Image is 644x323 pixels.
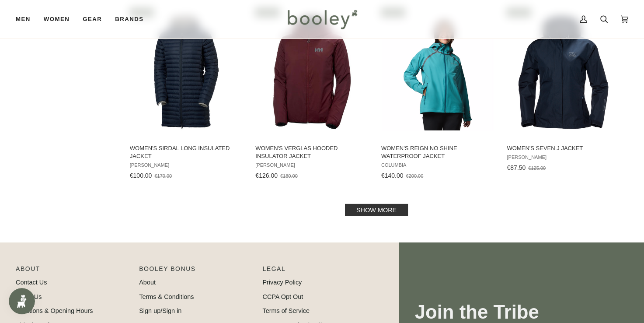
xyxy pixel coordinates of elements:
a: Show more [345,204,408,216]
span: Men [16,15,31,24]
a: Contact Us [16,279,47,286]
a: Terms & Conditions [139,293,194,300]
span: €200.00 [406,173,423,179]
a: Privacy Policy [262,279,302,286]
img: Columbia Women's Reign No Shine Waterproof Jacket River Blue - Booley Galway [380,14,496,130]
span: Brands [115,15,143,24]
span: €100.00 [130,172,152,179]
div: Pagination [130,207,623,214]
a: Women's Verglas Hooded Insulator Jacket [254,7,370,183]
img: Helly Hansen Women's Sirdal Long Insulated Jacket Navy - Booley Galway [129,14,244,130]
img: Helly Hansen Women's Seven J Jacket Navy - Booley Galway [505,14,621,130]
img: Helly Hansen Women's Verglas Hooded Insulator Jacket Hickory - Booley Galway [254,14,370,130]
a: Women's Seven J Jacket [505,7,621,175]
span: Women's Reign No Shine Waterproof Jacket [381,144,494,160]
span: Gear [83,15,102,24]
iframe: Button to open loyalty program pop-up [9,288,35,314]
span: [PERSON_NAME] [507,154,620,160]
a: Terms of Service [262,307,310,314]
span: [PERSON_NAME] [255,162,369,168]
a: Women's Sirdal Long Insulated Jacket [129,7,244,183]
span: Women's Seven J Jacket [507,144,620,152]
span: €126.00 [255,172,278,179]
span: [PERSON_NAME] [130,162,243,168]
a: CCPA Opt Out [262,293,303,300]
a: About [139,279,156,286]
span: €180.00 [280,173,298,179]
span: Women's Verglas Hooded Insulator Jacket [255,144,369,160]
p: Booley Bonus [139,264,254,278]
img: Booley [284,7,360,32]
span: €125.00 [528,165,546,171]
a: Locations & Opening Hours [16,307,93,314]
span: Women [44,15,70,24]
p: Pipeline_Footer Sub [262,264,377,278]
span: Columbia [381,162,494,168]
span: €87.50 [507,164,526,171]
a: Women's Reign No Shine Waterproof Jacket [380,7,496,183]
p: Pipeline_Footer Main [16,264,130,278]
a: Sign up/Sign in [139,307,181,314]
span: Women's Sirdal Long Insulated Jacket [130,144,243,160]
span: €170.00 [154,173,172,179]
span: €140.00 [381,172,404,179]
